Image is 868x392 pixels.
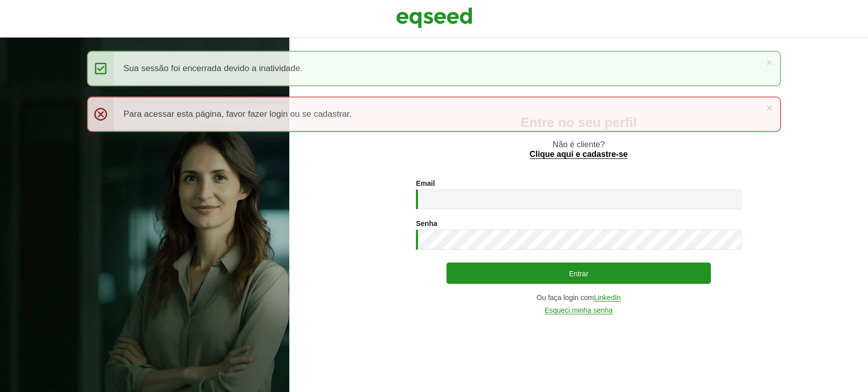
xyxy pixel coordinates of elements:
[594,294,621,302] a: LinkedIn
[446,263,711,284] button: Entrar
[87,96,782,132] div: Para acessar esta página, favor fazer login ou se cadastrar.
[416,220,437,227] label: Senha
[530,150,628,159] a: Clique aqui e cadastre-se
[416,180,435,187] label: Email
[545,307,613,314] a: Esqueci minha senha
[416,294,741,302] div: Ou faça login com
[87,51,782,86] div: Sua sessão foi encerrada devido a inatividade.
[396,5,472,30] img: EqSeed Logo
[766,103,772,113] a: ×
[310,140,848,159] p: Não é cliente?
[766,57,772,68] a: ×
